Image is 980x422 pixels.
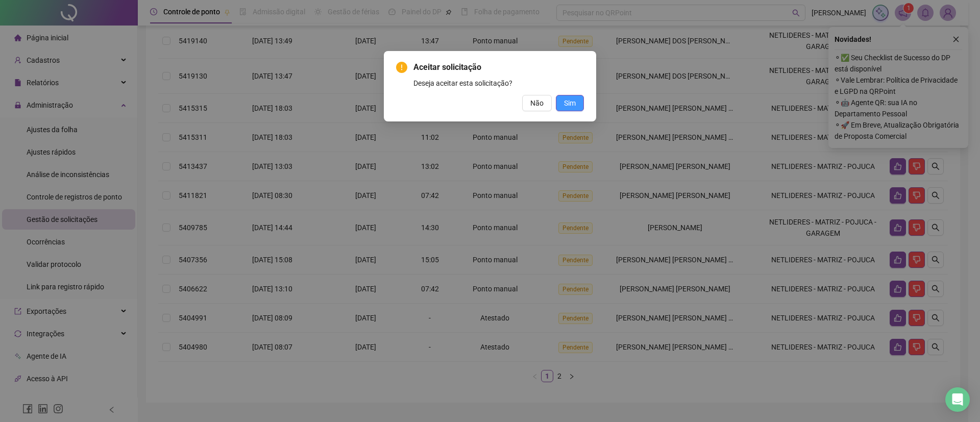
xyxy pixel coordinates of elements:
[556,95,584,111] button: Sim
[564,97,576,109] span: Sim
[413,61,584,73] span: Aceitar solicitação
[396,62,407,73] span: exclamation-circle
[945,387,970,412] div: Open Intercom Messenger
[530,97,544,109] span: Não
[522,95,552,111] button: Não
[413,78,584,89] div: Deseja aceitar esta solicitação?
